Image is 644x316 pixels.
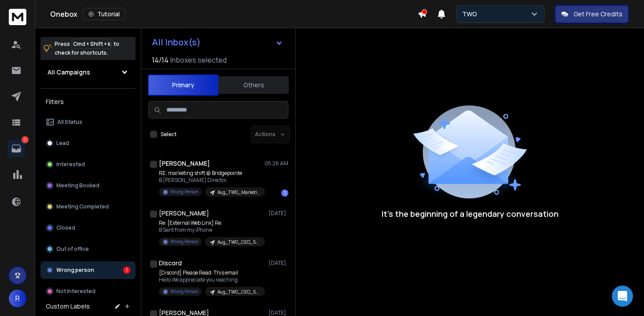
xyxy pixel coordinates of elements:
[555,5,629,23] button: Get Free Credits
[170,55,227,65] h3: Inboxes selected
[574,10,622,19] p: Get Free Credits
[159,227,265,234] p: B Sent from my iPhone
[40,156,136,173] button: Interested
[83,8,125,20] button: Tutorial
[152,55,169,65] span: 14 / 14
[170,238,198,245] p: Wrong Person
[269,260,288,267] p: [DATE]
[9,290,26,307] button: R
[40,113,136,131] button: All Status
[56,288,96,295] p: Not Interested
[40,63,136,81] button: All Campaigns
[55,40,119,57] p: Press to check for shortcuts.
[40,96,136,108] h3: Filters
[159,259,182,268] h1: Discord
[40,198,136,216] button: Meeting Completed
[170,288,198,295] p: Wrong Person
[462,10,481,19] p: TWG
[56,245,89,253] p: Out of office
[612,286,633,307] div: Open Intercom Messenger
[57,119,82,126] p: All Status
[159,276,265,283] p: Hello We appreciate you reaching
[40,134,136,152] button: Lead
[265,160,288,167] p: 05:26 AM
[159,209,209,218] h1: [PERSON_NAME]
[7,140,25,157] a: 1
[152,38,201,47] h1: All Inbox(s)
[56,203,109,210] p: Meeting Completed
[159,159,210,168] h1: [PERSON_NAME]
[56,182,99,189] p: Meeting Booked
[217,189,260,196] p: Aug_TWG_Marketing VP+Director_B2B_SAAS_50-500_Hiring Marketing _USA + [GEOGRAPHIC_DATA]
[40,240,136,258] button: Out of office
[382,208,559,220] p: It’s the beginning of a legendary conversation
[159,219,265,227] p: Re: [External Web Link] Re:
[50,8,418,20] div: Onebox
[159,269,265,276] p: [Discord] Please Read: This email
[56,224,75,231] p: Closed
[72,39,112,49] span: Cmd + Shift + k
[161,131,177,138] label: Select
[123,267,130,274] div: 1
[40,283,136,300] button: Not Interested
[269,210,288,217] p: [DATE]
[170,189,198,195] p: Wrong Person
[22,136,29,143] p: 1
[46,302,90,311] h3: Custom Labels
[217,239,260,245] p: Aug_TWG_CEO_500-2000_USA+CAN
[56,267,94,274] p: Wrong person
[218,75,289,95] button: Others
[56,161,85,168] p: Interested
[145,33,290,51] button: All Inbox(s)
[40,177,136,194] button: Meeting Booked
[281,190,288,197] div: 1
[48,68,90,77] h1: All Campaigns
[56,140,69,147] p: Lead
[159,177,265,184] p: B [PERSON_NAME] Director,
[40,261,136,279] button: Wrong person1
[40,219,136,237] button: Closed
[148,74,218,96] button: Primary
[217,289,260,295] p: Aug_TWG_CEO_500-2000_USA+CAN
[159,170,265,177] p: RE: marketing shift @ Bridgepointe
